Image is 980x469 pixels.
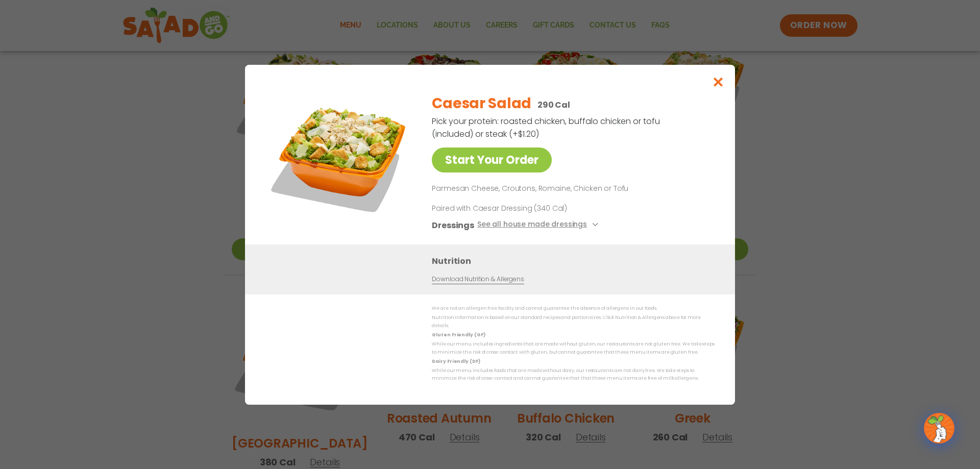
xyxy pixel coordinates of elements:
a: Start Your Order [432,147,552,172]
p: 290 Cal [537,98,570,111]
p: While our menu includes ingredients that are made without gluten, our restaurants are not gluten ... [432,340,715,356]
button: Close modal [702,65,735,99]
p: Pick your protein: roasted chicken, buffalo chicken or tofu (included) or steak (+$1.20) [432,115,661,140]
img: Featured product photo for Caesar Salad [268,85,411,228]
p: Nutrition information is based on our standard recipes and portion sizes. Click Nutrition & Aller... [432,314,715,330]
strong: Gluten Friendly (GF) [432,332,485,338]
p: We are not an allergen free facility and cannot guarantee the absence of allergens in our foods. [432,305,715,312]
p: Parmesan Cheese, Croutons, Romaine, Chicken or Tofu [432,183,710,195]
h2: Caesar Salad [432,93,531,114]
a: Download Nutrition & Allergens [432,274,524,284]
p: While our menu includes foods that are made without dairy, our restaurants are not dairy free. We... [432,367,715,383]
button: See all house made dressings [477,218,601,231]
p: Paired with Caesar Dressing (340 Cal) [432,203,621,213]
h3: Nutrition [432,254,720,267]
strong: Dairy Friendly (DF) [432,358,480,364]
h3: Dressings [432,218,474,231]
img: wpChatIcon [925,414,953,442]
